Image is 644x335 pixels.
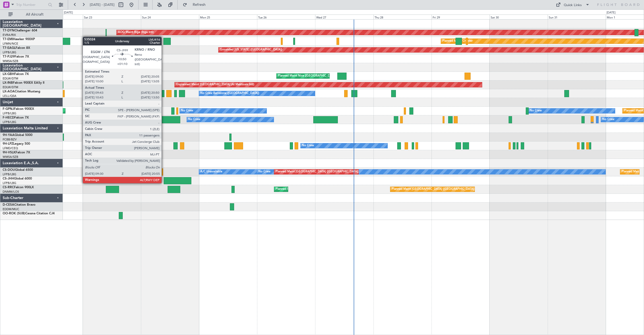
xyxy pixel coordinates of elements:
[3,155,18,159] a: WMSA/SZB
[3,107,14,111] span: F-GPNJ
[3,38,35,41] a: T7-EMIHawker 900XP
[315,15,373,19] div: Wed 27
[188,116,200,124] div: No Crew
[64,11,73,15] div: [DATE]
[141,15,199,19] div: Sun 24
[530,107,542,115] div: No Crew
[3,134,15,137] span: 9H-YAA
[3,186,34,189] a: CS-RRCFalcon 900LX
[276,185,359,193] div: Planned Maint [GEOGRAPHIC_DATA] ([GEOGRAPHIC_DATA])
[3,50,16,54] a: LFPB/LBG
[3,146,18,150] a: LFMD/CEQ
[3,29,15,32] span: T7-DYN
[3,120,16,124] a: LFPB/LBG
[3,94,16,98] a: LELL/QSA
[553,1,592,9] button: Quick Links
[602,116,614,124] div: No Crew
[3,203,14,206] span: D-CESA
[3,111,16,115] a: LFPB/LBG
[257,15,315,19] div: Tue 26
[180,1,212,9] button: Refresh
[3,42,18,46] a: LFMN/NCE
[3,186,14,189] span: CS-RRC
[181,107,193,115] div: No Crew
[3,81,13,84] span: LX-INB
[14,13,56,16] span: All Aircraft
[3,73,29,76] a: LX-GBHFalcon 7X
[3,46,30,50] a: T7-EAGLFalcon 8X
[200,89,259,97] div: No Crew Barcelona ([GEOGRAPHIC_DATA])
[564,3,582,8] div: Quick Links
[442,37,473,45] div: Planned Maint Chester
[3,177,14,180] span: CS-JHH
[258,168,271,176] div: No Crew
[3,151,16,154] span: 9H-VSLK
[3,142,13,145] span: 9H-LPZ
[3,55,29,58] a: T7-PJ29Falcon 7X
[90,2,115,7] span: [DATE] - [DATE]
[3,168,15,172] span: CS-DOU
[3,190,19,194] a: DNMM/LOS
[3,59,18,63] a: WMSA/SZB
[3,29,37,32] a: T7-DYNChallenger 604
[3,116,14,119] span: F-HECD
[392,185,475,193] div: Planned Maint [GEOGRAPHIC_DATA] ([GEOGRAPHIC_DATA])
[220,46,282,54] div: Grounded [US_STATE] ([GEOGRAPHIC_DATA])
[3,107,34,111] a: F-GPNJFalcon 900EX
[3,212,25,215] span: OO-ROK (SUB)
[3,142,30,145] a: 9H-LPZLegacy 500
[188,3,210,7] span: Refresh
[607,11,615,15] div: [DATE]
[83,15,141,19] div: Sat 23
[3,46,16,50] span: T7-EAGL
[490,15,548,19] div: Sat 30
[3,55,15,58] span: T7-PJ29
[3,77,18,81] a: EDLW/DTM
[3,90,40,93] a: LX-AOACitation Mustang
[278,72,337,80] div: Planned Maint Nice ([GEOGRAPHIC_DATA])
[3,33,16,37] a: EVRA/RIX
[3,203,35,206] a: D-CESACitation Bravo
[3,85,18,89] a: EDLW/DTM
[3,38,13,41] span: T7-EMI
[200,168,222,176] div: A/C Unavailable
[118,29,154,36] div: AOG Maint Riga (Riga Intl)
[373,15,432,19] div: Thu 28
[3,138,17,141] a: FCBB/BZV
[3,116,29,119] a: F-HECDFalcon 7X
[548,15,606,19] div: Sun 31
[3,168,33,172] a: CS-DOUGlobal 6500
[199,15,257,19] div: Mon 25
[6,10,57,19] button: All Aircraft
[302,142,314,150] div: No Crew
[3,172,16,176] a: LFPB/LBG
[3,181,16,185] a: LFPB/LBG
[16,1,46,9] input: Trip Number
[3,134,32,137] a: 9H-YAAGlobal 5000
[432,15,490,19] div: Fri 29
[3,73,14,76] span: LX-GBH
[3,81,44,84] a: LX-INBFalcon 900EX EASy II
[3,90,15,93] span: LX-AOA
[276,168,359,176] div: Planned Maint [GEOGRAPHIC_DATA] ([GEOGRAPHIC_DATA])
[3,151,30,154] a: 9H-VSLKFalcon 7X
[3,207,19,211] a: EDDM/MUC
[3,177,32,180] a: CS-JHHGlobal 6000
[176,81,254,89] div: Unplanned Maint [GEOGRAPHIC_DATA] (Al Maktoum Intl)
[3,212,55,215] a: OO-ROK (SUB)Cessna Citation CJ4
